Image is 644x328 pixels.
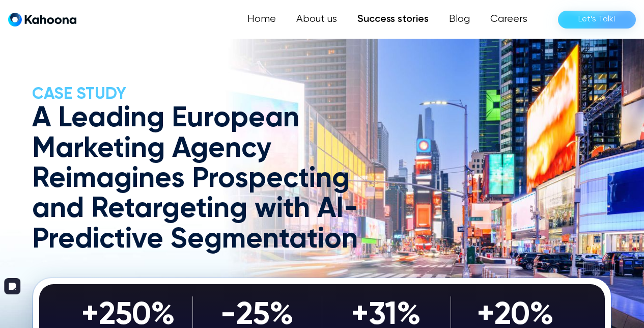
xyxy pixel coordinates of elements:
a: Success stories [347,9,439,30]
a: Careers [480,9,538,30]
a: Home [237,9,286,30]
a: Blog [439,9,480,30]
a: About us [286,9,347,30]
a: home [8,12,76,27]
h2: CASE Study [32,85,390,104]
div: Let’s Talk! [578,11,615,28]
h1: A Leading European Marketing Agency Reimagines Prospecting and Retargeting with AI-Predictive Seg... [32,104,390,255]
a: Let’s Talk! [558,11,636,29]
